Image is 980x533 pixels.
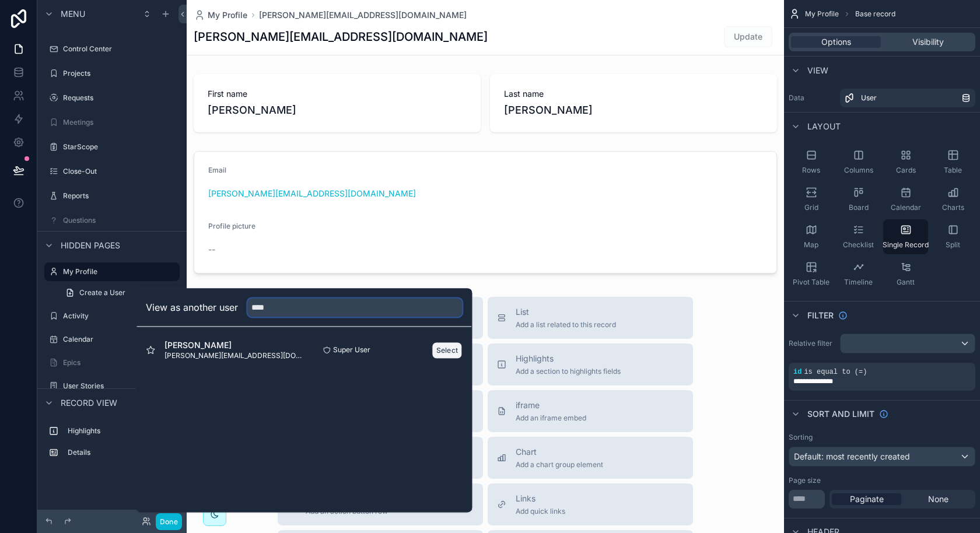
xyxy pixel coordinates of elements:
button: Single Record [883,219,928,254]
a: Calendar [44,330,180,349]
span: Super User [333,345,370,355]
a: User Stories [44,377,180,395]
span: Gantt [897,278,915,287]
span: Options [821,36,851,48]
a: Epics [44,353,180,372]
label: Meetings [63,118,177,127]
button: Table [930,145,975,180]
div: scrollable content [37,416,187,474]
label: Questions [63,216,177,225]
label: Epics [63,358,177,367]
span: Table [944,166,962,175]
button: Pivot Table [789,257,834,292]
label: Details [68,448,175,457]
a: Close-Out [44,162,180,181]
a: User [840,89,975,107]
button: Cards [883,145,928,180]
button: Columns [836,145,881,180]
label: Requests [63,93,177,103]
a: Meetings [44,113,180,132]
a: Activity [44,307,180,325]
button: Default: most recently created [789,447,975,467]
h2: View as another user [146,300,238,314]
span: Single Record [883,240,929,250]
span: Pivot Table [793,278,829,287]
button: Calendar [883,182,928,217]
a: My Profile [194,9,247,21]
span: Layout [807,121,841,132]
button: Rows [789,145,834,180]
h1: [PERSON_NAME][EMAIL_ADDRESS][DOMAIN_NAME] [194,29,488,45]
span: Create a User [79,288,125,297]
button: Charts [930,182,975,217]
span: Split [946,240,960,250]
label: Sorting [789,433,813,442]
span: [PERSON_NAME][EMAIL_ADDRESS][DOMAIN_NAME] [164,351,304,360]
button: Split [930,219,975,254]
span: Visibility [912,36,944,48]
span: Grid [804,203,818,212]
label: Close-Out [63,167,177,176]
span: Calendar [891,203,921,212]
button: Checklist [836,219,881,254]
label: Highlights [68,426,175,436]
span: Record view [61,397,117,409]
span: id [793,368,801,376]
span: Timeline [844,278,873,287]
span: My Profile [805,9,839,19]
span: None [928,493,949,505]
span: Columns [844,166,873,175]
label: Relative filter [789,339,835,348]
a: Create a User [58,283,180,302]
button: Select [432,342,463,359]
a: My Profile [44,262,180,281]
label: StarScope [63,142,177,152]
label: User Stories [63,381,177,391]
a: Questions [44,211,180,230]
span: Sort And Limit [807,408,874,420]
button: Timeline [836,257,881,292]
button: Gantt [883,257,928,292]
a: [PERSON_NAME][EMAIL_ADDRESS][DOMAIN_NAME] [259,9,467,21]
button: Map [789,219,834,254]
label: Activity [63,311,177,321]
a: Requests [44,89,180,107]
span: Base record [855,9,895,19]
a: Control Center [44,40,180,58]
label: Calendar [63,335,177,344]
label: Projects [63,69,177,78]
span: Map [804,240,818,250]
button: Done [156,513,182,530]
span: View [807,65,828,76]
span: User [861,93,877,103]
span: Default: most recently created [794,451,910,461]
label: Page size [789,476,821,485]
a: Projects [44,64,180,83]
span: Hidden pages [61,240,120,251]
button: Grid [789,182,834,217]
label: My Profile [63,267,173,276]
button: Board [836,182,881,217]
label: Reports [63,191,177,201]
label: Control Center [63,44,177,54]
span: Menu [61,8,85,20]
span: Checklist [843,240,874,250]
span: Charts [942,203,964,212]
span: Rows [802,166,820,175]
span: Cards [896,166,916,175]
span: My Profile [208,9,247,21]
span: Board [849,203,869,212]
span: Filter [807,310,834,321]
span: Paginate [850,493,884,505]
span: is equal to (=) [804,368,867,376]
a: Reports [44,187,180,205]
span: [PERSON_NAME] [164,339,304,351]
label: Data [789,93,835,103]
a: StarScope [44,138,180,156]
